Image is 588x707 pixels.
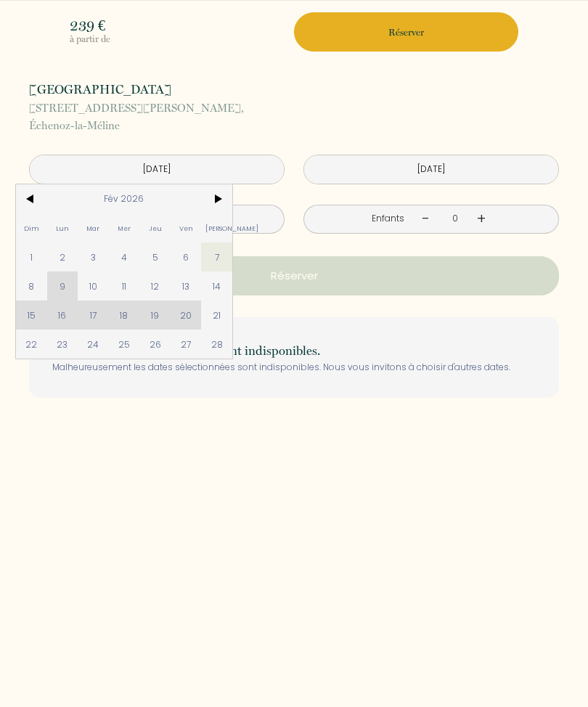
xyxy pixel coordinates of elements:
[52,361,536,375] p: Malheureusement les dates sélectionnées sont indisponibles. Nous vous invitons à choisir d'autres...
[109,213,140,242] span: Mer
[70,33,291,46] p: à partir de
[30,155,284,184] input: Arrivée
[422,208,430,230] a: -
[201,301,232,330] span: 21
[29,99,559,117] span: [STREET_ADDRESS][PERSON_NAME],
[16,242,47,271] span: 1
[16,184,47,213] span: <
[47,330,78,359] span: 23
[201,271,232,301] span: 14
[201,242,232,271] span: 7
[16,213,47,242] span: Dim
[78,213,109,242] span: Mar
[78,271,109,301] span: 10
[109,271,140,301] span: 11
[139,330,171,359] span: 26
[171,242,202,271] span: 6
[477,208,486,230] a: +
[47,184,202,213] span: Fév 2026
[16,271,47,301] span: 8
[16,330,47,359] span: 22
[372,212,404,226] div: Enfants
[304,155,558,184] input: Départ
[47,213,78,242] span: Lun
[52,340,536,361] p: Oups ! Les dates sélectionnées sont indisponibles.
[70,18,291,33] p: 239 €
[201,213,232,242] span: [PERSON_NAME]
[201,184,232,213] span: >
[78,330,109,359] span: 24
[201,330,232,359] span: 28
[299,25,513,39] p: Réserver
[78,242,109,271] span: 3
[109,330,140,359] span: 25
[29,256,559,295] button: Réserver
[171,271,202,301] span: 13
[171,330,202,359] span: 27
[139,213,171,242] span: Jeu
[294,12,518,52] button: Réserver
[139,271,171,301] span: 12
[444,212,467,226] div: 0
[29,99,559,134] p: Échenoz-la-Méline
[109,242,140,271] span: 4
[139,242,171,271] span: 5
[47,242,78,271] span: 2
[171,213,202,242] span: Ven
[34,267,554,285] p: Réserver
[29,79,559,99] p: [GEOGRAPHIC_DATA]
